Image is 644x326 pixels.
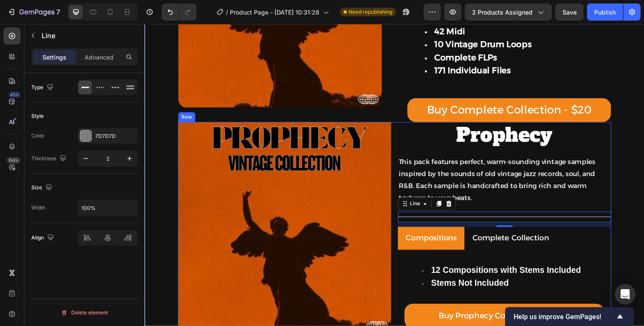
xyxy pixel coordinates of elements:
p: 7 [56,7,60,17]
div: Open Intercom Messenger [615,284,635,305]
p: Line [42,30,134,41]
div: Rich Text Editor. Editing area: main [336,212,418,229]
div: Color [31,132,45,140]
button: Show survey - Help us improve GemPages! [514,311,625,322]
button: Buy Prophecy Compositions - $10 [268,288,473,313]
div: Row [36,92,50,100]
button: Delete element [31,306,138,320]
div: Size [31,182,54,194]
p: Compositions [269,214,321,227]
button: Save [555,3,584,21]
span: Product Page - [DATE] 10:31:28 [230,8,319,17]
span: Help us improve GemPages! [514,313,615,321]
img: gempages_570128181219033927-2f2cfda6-b7e6-4b75-bd16-de7423564bec.jpg [34,101,254,320]
strong: Complete FLPs [298,30,363,40]
div: Delete element [61,308,108,318]
span: / [226,8,228,17]
strong: 171 Individual Files [298,43,377,53]
p: Prophecy [262,102,479,128]
div: Beta [6,157,21,164]
div: Style [31,112,44,120]
span: Need republishing [349,8,392,16]
div: Align [31,232,56,244]
input: Auto [78,200,137,215]
strong: Stems Not Included [295,262,375,272]
div: Buy Prophecy Compositions - $10 [303,293,438,308]
div: 7D7D7D [95,132,135,140]
h2: Rich Text Editor. Editing area: main [261,101,480,129]
span: This pack features perfect, warm-sounding vintage samples inspired by the sounds of old vintage j... [262,138,464,183]
div: Line [271,181,285,189]
div: Thickness [31,153,68,164]
strong: 12 Compositions with Stems Included [295,249,449,258]
div: Publish [594,8,616,17]
div: Width [31,204,45,212]
button: Publish [587,3,623,21]
div: Buy Complete Collection - $20 [291,82,460,96]
span: 2 products assigned [472,8,533,17]
span: Save [563,9,577,16]
button: Buy Complete Collection - $20 [271,77,480,102]
div: Rich Text Editor. Editing area: main [268,212,322,229]
button: 7 [3,3,64,21]
p: Advanced [84,53,114,62]
button: 2 products assigned [465,3,552,21]
div: Rich Text Editor. Editing area: main [261,135,480,186]
div: Type [31,82,55,93]
iframe: Design area [144,24,644,326]
p: Complete Collection [337,214,416,227]
div: Undo/Redo [162,3,196,21]
p: Settings [42,53,66,62]
div: 450 [8,91,21,98]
